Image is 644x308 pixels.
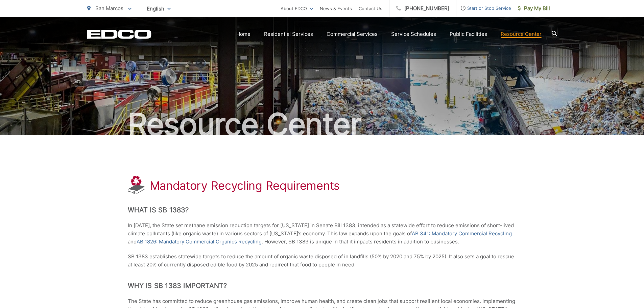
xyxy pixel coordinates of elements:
span: English [142,3,176,15]
h1: Mandatory Recycling Requirements [150,179,340,192]
a: Public Facilities [450,30,487,38]
span: San Marcos [95,5,123,11]
a: Residential Services [264,30,313,38]
a: AB 341: Mandatory Commercial Recycling [412,230,512,238]
h2: Why is SB 1383 Important? [128,282,517,290]
h2: What is SB 1383? [128,206,517,214]
h2: Resource Center [87,108,557,141]
p: In [DATE], the State set methane emission reduction targets for [US_STATE] in Senate Bill 1383, i... [128,221,517,246]
p: SB 1383 establishes statewide targets to reduce the amount of organic waste disposed of in landfi... [128,253,517,269]
a: Commercial Services [327,30,378,38]
span: Pay My Bill [518,4,550,13]
a: Contact Us [359,4,382,13]
a: News & Events [320,4,352,13]
a: Service Schedules [391,30,436,38]
a: Resource Center [501,30,542,38]
a: About EDCO [281,4,313,13]
a: EDCD logo. Return to the homepage. [87,29,151,39]
a: Home [236,30,251,38]
a: AB 1826: Mandatory Commercial Organics Recycling [137,238,262,246]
